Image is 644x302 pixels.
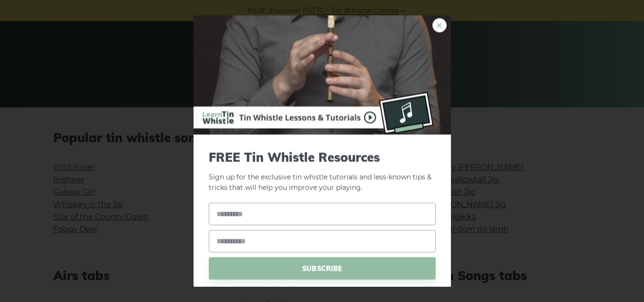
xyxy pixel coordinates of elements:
[209,284,436,293] span: * No spam. Unsubscribe at any time.
[209,150,436,194] p: Sign up for the exclusive tin whistle tutorials and less-known tips & tricks that will help you i...
[194,15,451,135] img: Tin Whistle Buying Guide Preview
[432,18,447,32] a: ×
[209,257,436,280] span: SUBSCRIBE
[209,150,436,165] span: FREE Tin Whistle Resources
